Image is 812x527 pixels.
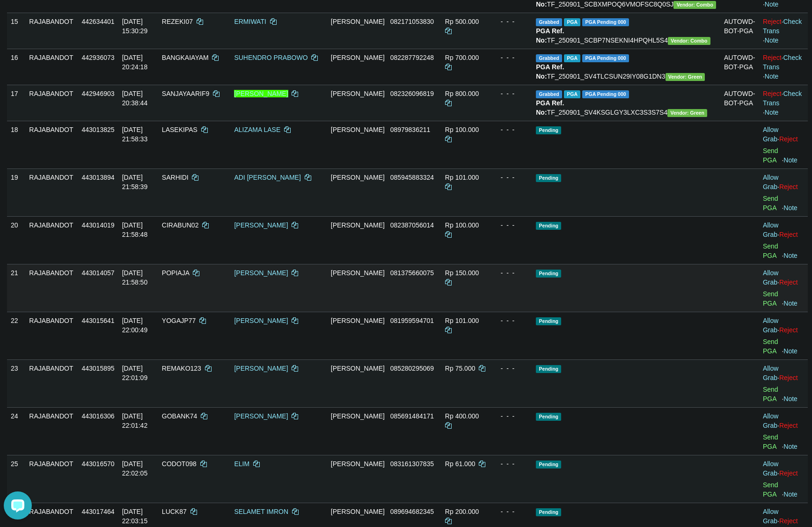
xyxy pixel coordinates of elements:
[390,126,431,133] span: Copy 08979836211 to clipboard
[779,374,798,381] a: Reject
[234,412,288,420] a: [PERSON_NAME]
[81,269,114,277] span: 443014057
[763,317,779,334] span: ·
[783,490,797,498] a: Note
[763,460,779,477] span: ·
[763,481,778,498] a: Send PGA
[759,312,808,359] td: ·
[763,412,778,429] a: Allow Grab
[25,264,78,312] td: RAJABANDOT
[390,18,434,25] span: Copy 082171053830 to clipboard
[536,365,561,373] span: Pending
[493,17,529,26] div: - - -
[493,459,529,468] div: - - -
[331,18,385,25] span: [PERSON_NAME]
[536,174,561,182] span: Pending
[7,216,25,264] td: 20
[81,412,114,420] span: 443016306
[564,18,580,26] span: Marked by adkkusuma
[668,37,710,45] span: Vendor URL: https://secure11.1velocity.biz
[234,18,266,25] a: ERMIWATI
[783,300,797,307] a: Note
[4,4,32,32] button: Open LiveChat chat widget
[331,412,385,420] span: [PERSON_NAME]
[763,412,779,429] span: ·
[162,126,198,133] span: LASEKIPAS
[532,49,720,85] td: TF_250901_SV4TLCSUN29IY08G1DN3
[536,317,561,325] span: Pending
[763,221,778,238] a: Allow Grab
[81,317,114,324] span: 443015641
[331,90,385,97] span: [PERSON_NAME]
[532,85,720,121] td: TF_250901_SV4KSGLGY3LXC3S3S7S4
[763,221,779,238] span: ·
[720,13,759,49] td: AUTOWD-BOT-PGA
[390,269,434,277] span: Copy 081375660075 to clipboard
[763,242,778,259] a: Send PGA
[564,90,580,98] span: Marked by adkfebri
[759,264,808,312] td: ·
[25,49,78,85] td: RAJABANDOT
[783,395,797,403] a: Note
[759,359,808,407] td: ·
[582,54,629,62] span: PGA Pending
[162,174,189,181] span: SARHIDI
[331,126,385,133] span: [PERSON_NAME]
[779,278,798,286] a: Reject
[122,365,148,381] span: [DATE] 22:01:09
[390,317,434,324] span: Copy 081959594701 to clipboard
[81,460,114,468] span: 443016570
[122,460,148,477] span: [DATE] 22:02:05
[390,174,434,181] span: Copy 085945883324 to clipboard
[122,508,148,525] span: [DATE] 22:03:15
[783,443,797,450] a: Note
[763,460,778,477] a: Allow Grab
[7,359,25,407] td: 23
[666,73,705,81] span: Vendor URL: https://service4.1velocity.biz
[763,386,778,403] a: Send PGA
[493,53,529,62] div: - - -
[25,85,78,121] td: RAJABANDOT
[536,508,561,516] span: Pending
[763,508,778,525] a: Allow Grab
[536,18,562,26] span: Grabbed
[763,433,778,450] a: Send PGA
[234,126,280,133] a: ALIZAMA LASE
[765,0,779,8] a: Note
[564,54,580,62] span: Marked by adkfebri
[445,317,479,324] span: Rp 101.000
[445,508,479,515] span: Rp 200.000
[390,412,434,420] span: Copy 085691484171 to clipboard
[667,109,707,117] span: Vendor URL: https://service4.1velocity.biz
[763,365,778,381] a: Allow Grab
[7,312,25,359] td: 22
[25,216,78,264] td: RAJABANDOT
[493,125,529,134] div: - - -
[81,365,114,372] span: 443015895
[763,365,779,381] span: ·
[536,99,564,116] b: PGA Ref. No:
[7,49,25,85] td: 16
[720,49,759,85] td: AUTOWD-BOT-PGA
[536,63,564,80] b: PGA Ref. No:
[445,126,479,133] span: Rp 100.000
[162,460,197,468] span: CODOT098
[536,413,561,421] span: Pending
[445,412,479,420] span: Rp 400.000
[536,222,561,230] span: Pending
[763,90,802,107] a: Check Trans
[25,13,78,49] td: RAJABANDOT
[783,252,797,259] a: Note
[763,54,782,61] a: Reject
[763,195,778,212] a: Send PGA
[234,460,249,468] a: ELIM
[493,89,529,98] div: - - -
[162,90,209,97] span: SANJAYAARIF9
[122,412,148,429] span: [DATE] 22:01:42
[779,183,798,190] a: Reject
[759,13,808,49] td: · ·
[162,269,189,277] span: POPIAJA
[25,121,78,168] td: RAJABANDOT
[445,269,479,277] span: Rp 150.000
[445,365,475,372] span: Rp 75.000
